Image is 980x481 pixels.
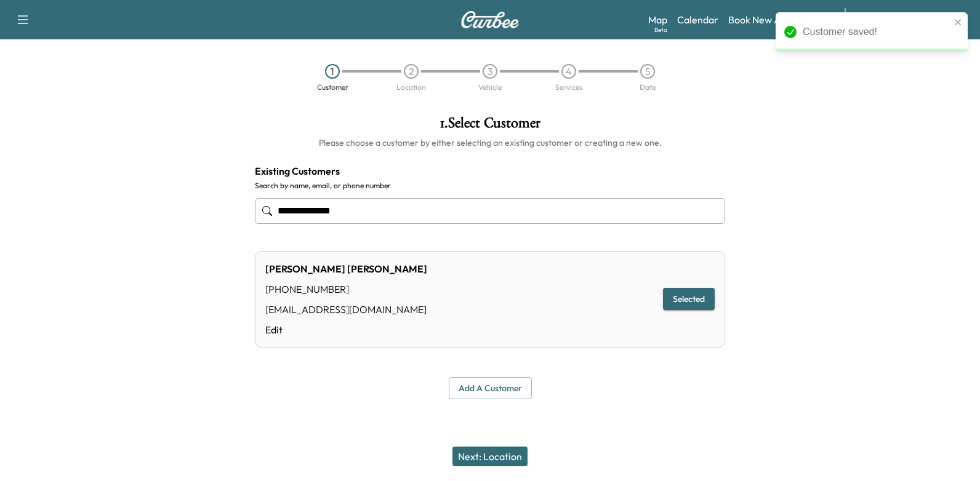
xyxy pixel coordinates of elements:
[255,164,725,178] h4: Existing Customers
[449,377,532,400] button: Add a customer
[663,288,715,311] button: Selected
[648,12,667,27] a: MapBeta
[255,181,725,191] label: Search by name, email, or phone number
[255,137,725,149] h6: Please choose a customer by either selecting an existing customer or creating a new one.
[460,11,520,28] img: Curbee Logo
[265,322,427,337] a: Edit
[555,84,582,91] div: Services
[677,12,718,27] a: Calendar
[803,25,950,39] div: Customer saved!
[483,64,497,79] div: 3
[478,84,502,91] div: Vehicle
[317,84,348,91] div: Customer
[265,282,427,296] div: [PHONE_NUMBER]
[265,261,427,276] div: [PERSON_NAME] [PERSON_NAME]
[265,302,427,317] div: [EMAIL_ADDRESS][DOMAIN_NAME]
[452,447,528,466] button: Next: Location
[325,64,340,79] div: 1
[728,12,832,27] a: Book New Appointment
[654,25,667,34] div: Beta
[640,64,655,79] div: 5
[954,17,963,27] button: close
[396,84,426,91] div: Location
[255,116,725,137] h1: 1 . Select Customer
[404,64,419,79] div: 2
[561,64,576,79] div: 4
[640,84,656,91] div: Date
